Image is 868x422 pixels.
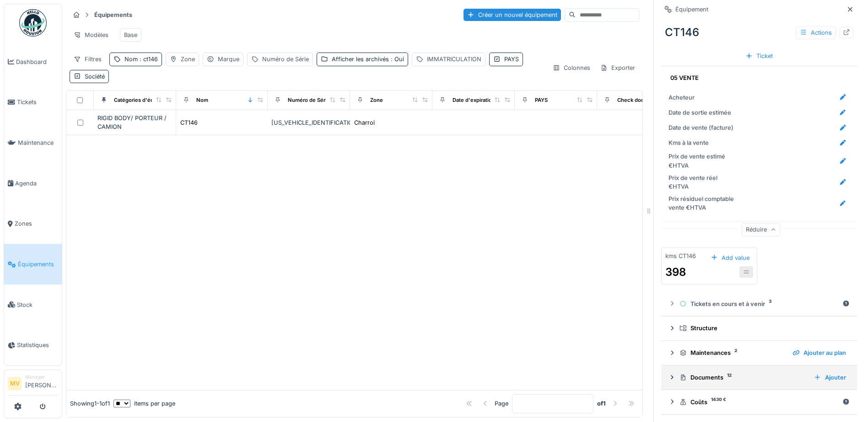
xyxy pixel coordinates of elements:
[464,9,561,21] div: Créer un nouvel équipement
[196,96,208,104] div: Nom
[113,399,175,408] div: items per page
[665,344,853,361] summary: Maintenances2Ajouter au plan
[18,260,58,269] span: Équipements
[4,122,62,163] a: Maintenance
[25,374,58,393] li: [PERSON_NAME]
[665,394,853,411] summary: Coûts1430 €
[665,295,853,312] summary: Tickets en cours et à venir3
[495,399,508,408] div: Page
[370,96,383,104] div: Zone
[8,377,22,390] li: MV
[679,373,807,382] div: Documents
[669,174,737,191] div: Prix de vente réel €HTVA
[597,399,606,408] strong: of 1
[4,325,62,366] a: Statistiques
[665,264,686,280] div: 398
[504,55,519,63] div: PAYS
[138,56,158,63] span: : ct146
[670,74,844,82] div: 05 VENTE
[389,56,404,63] span: : Oui
[114,96,178,104] div: Catégories d'équipement
[288,96,330,104] div: Numéro de Série
[661,21,857,44] div: CT146
[667,69,852,86] summary: 05 VENTE
[427,55,481,63] div: IMMATRICULATION
[789,347,850,359] div: Ajouter au plan
[271,118,346,127] div: [US_VEHICLE_IDENTIFICATION_NUMBER]
[19,9,47,37] img: Badge_color-CXgf-gQk.svg
[97,114,172,131] div: RIGID BODY/ PORTEUR / CAMION
[535,96,548,104] div: PAYS
[16,58,58,66] span: Dashboard
[332,55,404,63] div: Afficher les archivés
[679,324,846,332] div: Structure
[262,55,309,63] div: Numéro de Série
[17,98,58,106] span: Tickets
[8,374,58,396] a: MV Manager[PERSON_NAME]
[15,219,58,228] span: Zones
[549,61,594,74] div: Colonnes
[17,341,58,349] span: Statistiques
[4,163,62,204] a: Agenda
[796,26,836,39] div: Actions
[25,374,58,380] div: Manager
[669,123,737,132] div: Date de vente (facture)
[180,118,198,127] div: CT146
[617,96,673,104] div: Check document date
[669,152,737,169] div: Prix de vente estimé €HTVA
[453,96,495,104] div: Date d'expiration
[218,55,239,63] div: Marque
[679,300,839,308] div: Tickets en cours et à venir
[124,55,158,63] div: Nom
[4,82,62,123] a: Tickets
[354,118,375,127] div: Charroi
[679,348,785,357] div: Maintenances
[4,204,62,244] a: Zones
[707,252,753,264] div: Add value
[742,50,776,62] div: Ticket
[665,252,696,260] div: kms CT146
[15,179,58,188] span: Agenda
[17,301,58,309] span: Stock
[669,138,737,147] div: Kms à la vente
[124,31,137,39] div: Base
[91,11,136,19] strong: Équipements
[675,5,708,14] div: Équipement
[181,55,195,63] div: Zone
[70,53,106,66] div: Filtres
[18,138,58,147] span: Maintenance
[669,108,737,117] div: Date de sortie estimée
[665,369,853,386] summary: Documents12Ajouter
[596,61,639,74] div: Exporter
[669,195,737,212] div: Prix résiduel comptable vente €HTVA
[4,244,62,285] a: Équipements
[85,72,105,81] div: Société
[742,223,780,237] div: Réduire
[810,371,850,384] div: Ajouter
[665,320,853,337] summary: Structure
[679,398,839,406] div: Coûts
[70,28,113,42] div: Modèles
[70,399,110,408] div: Showing 1 - 1 of 1
[4,285,62,325] a: Stock
[669,93,737,102] div: Acheteur
[4,42,62,82] a: Dashboard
